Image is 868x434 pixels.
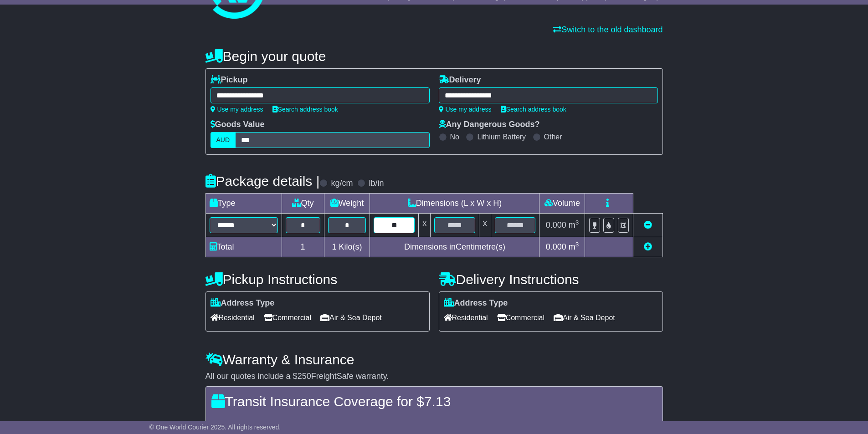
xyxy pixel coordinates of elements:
h4: Pickup Instructions [205,272,430,287]
label: Pickup [211,75,248,85]
label: AUD [211,132,236,148]
span: 250 [298,372,311,381]
td: x [479,214,491,237]
label: Delivery [439,75,481,85]
label: Address Type [211,298,275,308]
span: Residential [444,311,488,325]
label: Any Dangerous Goods? [439,120,540,130]
span: Commercial [497,311,544,325]
h4: Package details | [205,174,320,189]
a: Add new item [644,242,652,251]
td: Volume [539,194,585,214]
td: Weight [324,194,370,214]
td: Kilo(s) [324,237,370,257]
h4: Begin your quote [205,49,663,64]
a: Switch to the old dashboard [553,25,663,34]
span: 0.000 [546,220,566,230]
span: Commercial [264,311,311,325]
span: Air & Sea Depot [554,311,615,325]
td: x [419,214,431,237]
label: lb/in [369,179,384,189]
td: Type [205,194,282,214]
td: Dimensions in Centimetre(s) [370,237,539,257]
span: Residential [211,311,255,325]
span: 0.000 [546,242,566,251]
span: 7.13 [424,394,451,409]
span: m [569,242,579,251]
h4: Warranty & Insurance [205,352,663,367]
label: kg/cm [331,179,353,189]
td: Total [205,237,282,257]
sup: 3 [575,241,579,248]
a: Search address book [501,106,566,113]
a: Search address book [272,106,338,113]
span: m [569,220,579,230]
label: Goods Value [211,120,265,130]
sup: 3 [575,219,579,226]
label: Lithium Battery [477,133,526,141]
label: No [450,133,459,141]
a: Remove this item [644,220,652,230]
span: 1 [332,242,336,251]
label: Address Type [444,298,508,308]
h4: Delivery Instructions [439,272,663,287]
h4: Transit Insurance Coverage for $ [211,394,657,409]
a: Use my address [211,106,263,113]
span: © One World Courier 2025. All rights reserved. [149,424,281,431]
td: 1 [282,237,324,257]
span: Air & Sea Depot [320,311,382,325]
label: Other [544,133,562,141]
div: All our quotes include a $ FreightSafe warranty. [205,372,663,382]
a: Use my address [439,106,492,113]
td: Dimensions (L x W x H) [370,194,539,214]
td: Qty [282,194,324,214]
